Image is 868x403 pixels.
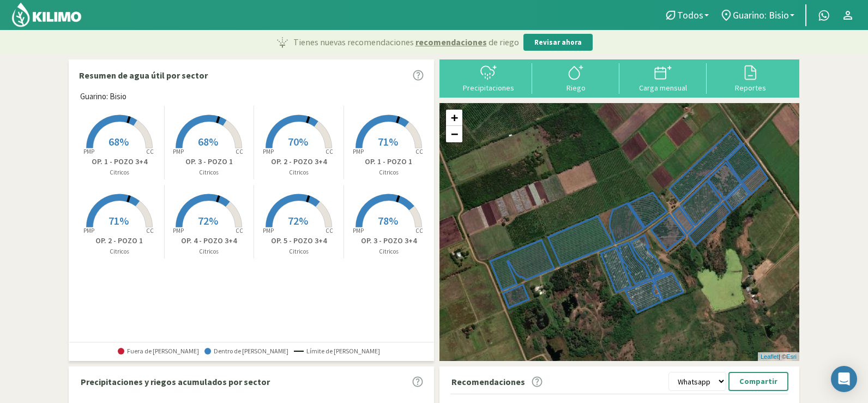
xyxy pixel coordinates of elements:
[739,375,777,388] p: Compartir
[165,168,254,177] p: Citricos
[198,214,218,227] span: 72%
[254,235,343,246] p: OP. 5 - POZO 3+4
[344,235,434,246] p: OP. 3 - POZO 3+4
[80,91,126,103] span: Guarino: Bisio
[75,168,164,177] p: Citricos
[288,135,308,148] span: 70%
[707,63,794,92] button: Reportes
[532,63,619,92] button: Riego
[118,347,199,355] span: Fuera de [PERSON_NAME]
[728,372,788,391] button: Compartir
[446,110,462,126] a: Zoom in
[254,247,343,256] p: Citricos
[146,227,154,234] tspan: CC
[75,156,164,167] p: OP. 1 - POZO 3+4
[263,148,274,155] tspan: PMP
[415,148,423,155] tspan: CC
[451,375,525,388] p: Recomendaciones
[761,353,779,360] a: Leaflet
[294,347,380,355] span: Límite de [PERSON_NAME]
[344,168,434,177] p: Citricos
[108,135,129,148] span: 68%
[165,235,254,246] p: OP. 4 - POZO 3+4
[534,37,582,48] p: Revisar ahora
[263,227,274,234] tspan: PMP
[165,247,254,256] p: Citricos
[786,353,797,360] a: Esri
[758,352,799,362] div: | ©
[415,35,487,49] span: recomendaciones
[378,214,398,227] span: 78%
[619,63,707,92] button: Carga mensual
[710,84,791,92] div: Reportes
[831,366,857,392] div: Open Intercom Messenger
[446,126,462,142] a: Zoom out
[173,227,184,234] tspan: PMP
[146,148,154,155] tspan: CC
[344,247,434,256] p: Citricos
[353,148,364,155] tspan: PMP
[198,135,218,148] span: 68%
[83,227,94,234] tspan: PMP
[733,9,789,21] span: Guarino: Bisio
[623,84,703,92] div: Carga mensual
[81,375,270,388] p: Precipitaciones y riegos acumulados por sector
[236,227,244,234] tspan: CC
[523,34,593,51] button: Revisar ahora
[11,2,82,28] img: Kilimo
[353,227,364,234] tspan: PMP
[236,148,244,155] tspan: CC
[204,347,288,355] span: Dentro de [PERSON_NAME]
[378,135,398,148] span: 71%
[535,84,616,92] div: Riego
[344,156,434,167] p: OP. 1 - POZO 1
[108,214,129,227] span: 71%
[415,227,423,234] tspan: CC
[325,148,333,155] tspan: CC
[75,235,164,246] p: OP. 2 - POZO 1
[173,148,184,155] tspan: PMP
[83,148,94,155] tspan: PMP
[254,168,343,177] p: Citricos
[293,35,519,49] p: Tienes nuevas recomendaciones
[325,227,333,234] tspan: CC
[79,69,208,82] p: Resumen de agua útil por sector
[489,35,519,49] span: de riego
[288,214,308,227] span: 72%
[75,247,164,256] p: Citricos
[677,9,703,21] span: Todos
[165,156,254,167] p: OP. 3 - POZO 1
[445,63,532,92] button: Precipitaciones
[448,84,529,92] div: Precipitaciones
[254,156,343,167] p: OP. 2 - POZO 3+4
